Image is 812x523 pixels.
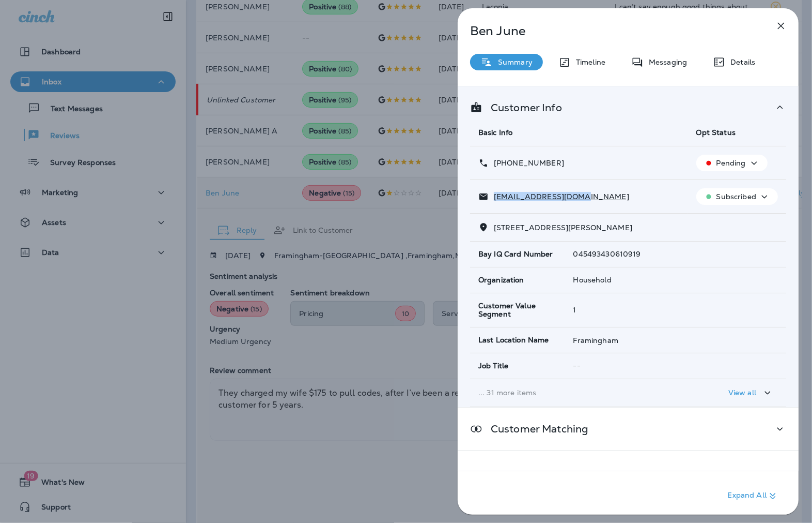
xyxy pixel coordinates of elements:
[573,336,618,345] span: Framingham
[725,58,755,66] p: Details
[571,58,605,66] p: Timeline
[478,250,553,259] span: Bay IQ Card Number
[573,249,641,259] span: 045493430610919
[489,192,629,201] p: [EMAIL_ADDRESS][DOMAIN_NAME]
[478,362,508,370] span: Job Title
[478,336,549,345] span: Last Location Name
[482,425,588,433] p: Customer Matching
[573,275,612,285] span: Household
[573,305,576,315] span: 1
[716,159,746,167] p: Pending
[724,383,778,402] button: View all
[716,192,756,201] p: Subscribed
[696,188,778,205] button: Subscribed
[470,24,752,38] p: Ben June
[724,487,783,505] button: Expand All
[696,128,736,137] span: Opt Status
[478,276,524,285] span: Organization
[494,223,632,232] span: [STREET_ADDRESS][PERSON_NAME]
[696,155,768,171] button: Pending
[489,159,564,167] p: [PHONE_NUMBER]
[482,103,562,112] p: Customer Info
[478,388,680,397] p: ... 31 more items
[644,58,687,66] p: Messaging
[573,361,581,370] span: --
[493,58,533,66] p: Summary
[753,466,774,486] button: Add to Static Segment
[478,128,512,137] span: Basic Info
[728,388,756,397] p: View all
[478,302,557,319] span: Customer Value Segment
[728,490,779,502] p: Expand All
